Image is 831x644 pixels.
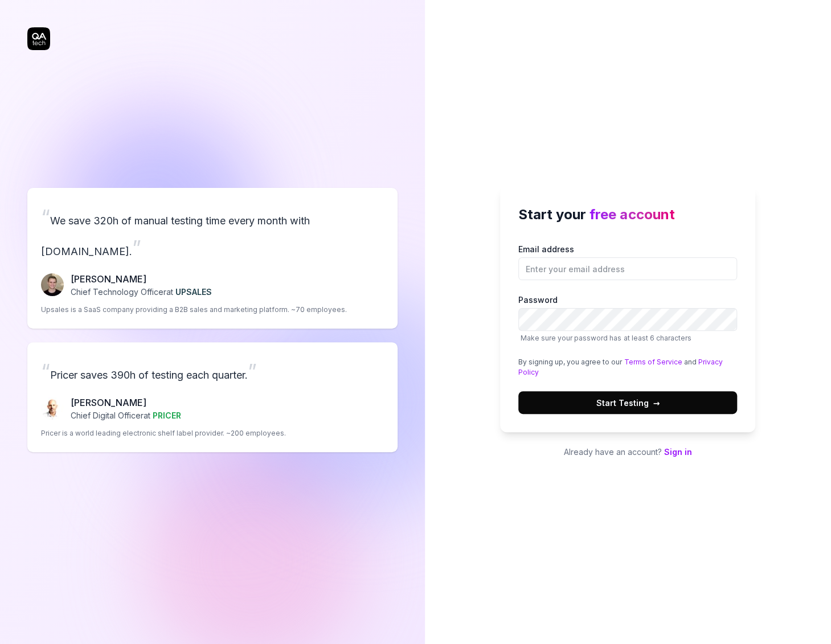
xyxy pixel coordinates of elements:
[518,257,737,280] input: Email address
[41,305,347,315] p: Upsales is a SaaS company providing a B2B sales and marketing platform. ~70 employees.
[518,243,737,280] label: Email address
[653,397,660,409] span: →
[71,286,212,298] p: Chief Technology Officer at
[248,359,257,384] span: ”
[590,206,674,223] span: free account
[71,396,181,409] p: [PERSON_NAME]
[41,202,384,263] p: We save 320h of manual testing time every month with [DOMAIN_NAME].
[41,397,64,420] img: Chris Chalkitis
[132,235,141,260] span: ”
[71,409,181,421] p: Chief Digital Officer at
[518,204,737,225] h2: Start your
[664,447,692,457] a: Sign in
[518,391,737,414] button: Start Testing→
[41,428,286,438] p: Pricer is a world leading electronic shelf label provider. ~200 employees.
[41,273,64,296] img: Fredrik Seidl
[41,359,50,384] span: “
[153,411,181,420] span: PRICER
[596,397,660,409] span: Start Testing
[624,358,682,366] a: Terms of Service
[518,357,737,378] div: By signing up, you agree to our and
[518,294,737,343] label: Password
[41,204,50,229] span: “
[41,356,384,387] p: Pricer saves 390h of testing each quarter.
[500,446,755,458] p: Already have an account?
[175,287,212,297] span: UPSALES
[521,334,691,342] span: Make sure your password has at least 6 characters
[27,188,398,329] a: “We save 320h of manual testing time every month with [DOMAIN_NAME].”Fredrik Seidl[PERSON_NAME]Ch...
[71,272,212,286] p: [PERSON_NAME]
[518,308,737,331] input: PasswordMake sure your password has at least 6 characters
[27,342,398,452] a: “Pricer saves 390h of testing each quarter.”Chris Chalkitis[PERSON_NAME]Chief Digital Officerat P...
